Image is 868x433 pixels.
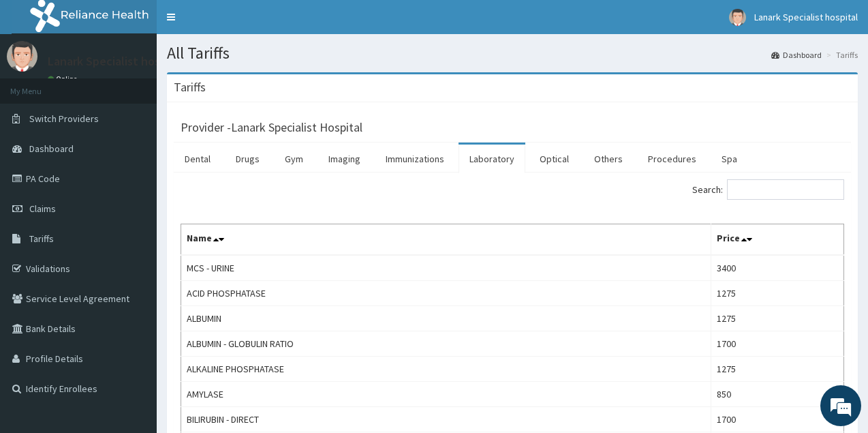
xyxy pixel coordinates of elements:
a: Spa [711,145,748,173]
a: Laboratory [459,145,525,173]
a: Dental [174,145,221,173]
td: AMYLASE [181,382,711,407]
span: Switch Providers [29,113,99,125]
a: Imaging [317,145,371,173]
li: Tariffs [823,49,858,61]
span: Tariffs [29,233,54,245]
td: 1275 [711,306,844,331]
input: Search: [727,179,844,200]
img: User Image [729,9,746,26]
a: Dashboard [771,49,822,61]
h1: All Tariffs [167,44,858,62]
td: 3400 [711,255,844,281]
a: Others [583,145,634,173]
td: MCS - URINE [181,255,711,281]
td: 1275 [711,281,844,306]
img: User Image [7,41,37,72]
label: Search: [692,179,844,200]
p: Lanark Specialist hospital [48,55,185,68]
td: ALBUMIN - GLOBULIN RATIO [181,331,711,357]
a: Gym [274,145,314,173]
td: BILIRUBIN - DIRECT [181,407,711,432]
td: 1700 [711,407,844,432]
td: ALBUMIN [181,306,711,331]
td: ALKALINE PHOSPHATASE [181,357,711,382]
a: Online [48,74,80,84]
h3: Tariffs [174,81,206,93]
td: 1275 [711,357,844,382]
th: Name [181,224,711,256]
a: Procedures [637,145,707,173]
h3: Provider - Lanark Specialist Hospital [181,121,362,134]
td: 850 [711,382,844,407]
span: Dashboard [29,143,74,155]
td: ACID PHOSPHATASE [181,281,711,306]
a: Drugs [225,145,270,173]
td: 1700 [711,331,844,357]
a: Optical [529,145,580,173]
span: Lanark Specialist hospital [754,11,858,23]
span: Claims [29,203,56,215]
a: Immunizations [375,145,455,173]
th: Price [711,224,844,256]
